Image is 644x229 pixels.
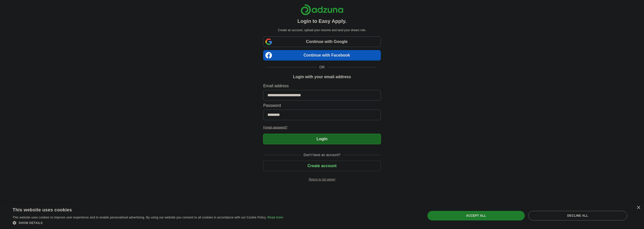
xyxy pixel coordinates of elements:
[301,4,343,15] img: Adzuna logo
[263,36,381,47] a: Continue with Google
[19,221,43,225] span: Show details
[263,134,381,144] button: Login
[293,74,351,80] h1: Login with your email address
[13,205,270,213] div: This website uses cookies
[263,103,381,109] label: Password
[636,206,640,210] div: Close
[263,161,381,171] button: Create account
[528,211,627,220] div: Decline all
[263,50,381,61] a: Continue with Facebook
[301,152,344,158] span: Don't have an account?
[264,28,380,32] p: Create an account, upload your resume and land your dream role.
[427,211,525,220] div: Accept all
[263,177,381,182] a: Return to job advert
[316,65,328,70] span: OR
[267,216,283,219] a: Read more, opens a new window
[263,125,381,130] a: Forgot password?
[13,220,283,225] div: Show details
[297,17,347,25] h1: Login to Easy Apply.
[263,164,381,168] a: Create account
[13,216,267,219] span: This website uses cookies to improve user experience and to enable personalised advertising. By u...
[263,83,381,89] label: Email address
